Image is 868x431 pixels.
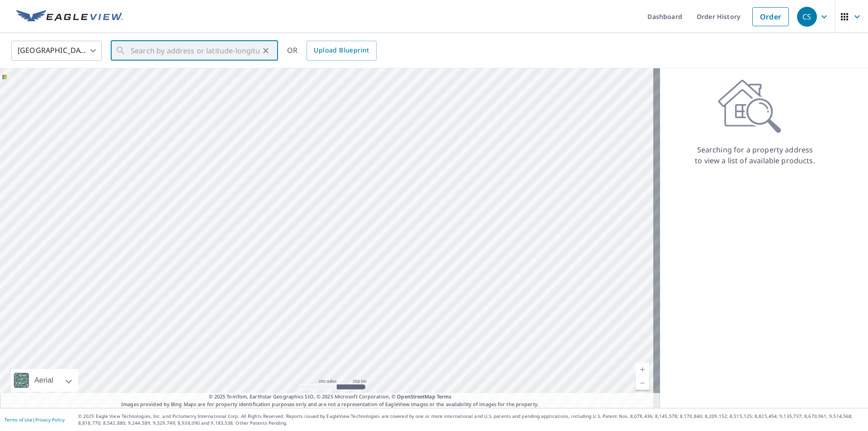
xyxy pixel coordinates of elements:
[16,10,123,24] img: EV Logo
[636,363,649,376] a: Current Level 5, Zoom In
[5,417,33,423] a: Terms of Use
[437,393,452,400] a: Terms
[78,413,863,426] p: © 2025 Eagle View Technologies, Inc. and Pictometry International Corp. All Rights Reserved. Repo...
[32,369,56,392] div: Aerial
[307,41,376,61] a: Upload Blueprint
[259,44,272,57] button: Clear
[11,369,78,392] div: Aerial
[797,7,817,27] div: CS
[287,41,377,61] div: OR
[11,38,102,63] div: [GEOGRAPHIC_DATA]
[209,393,452,401] span: © 2025 TomTom, Earthstar Geographics SIO, © 2025 Microsoft Corporation, ©
[131,38,259,63] input: Search by address or latitude-longitude
[35,417,65,423] a: Privacy Policy
[636,376,649,390] a: Current Level 5, Zoom Out
[694,144,816,166] p: Searching for a property address to view a list of available products.
[5,417,65,422] p: |
[397,393,435,400] a: OpenStreetMap
[314,45,369,56] span: Upload Blueprint
[752,7,789,26] a: Order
